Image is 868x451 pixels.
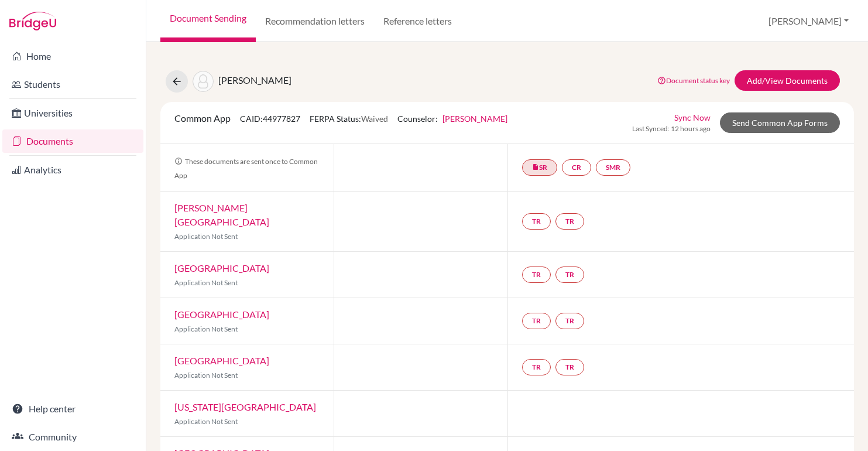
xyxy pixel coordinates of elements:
a: TR [555,266,584,283]
a: insert_drive_fileSR [522,159,557,176]
i: insert_drive_file [532,163,539,170]
a: TR [555,313,584,329]
a: Analytics [2,158,143,182]
a: TR [522,313,551,329]
a: TR [522,266,551,283]
a: [GEOGRAPHIC_DATA] [174,262,269,274]
img: Bridge-U [9,12,56,30]
span: Common App [174,112,231,124]
a: Document status key [657,76,730,85]
a: TR [555,359,584,375]
a: CR [562,159,591,176]
a: [GEOGRAPHIC_DATA] [174,309,269,320]
span: Application Not Sent [174,232,238,241]
a: Community [2,425,143,449]
span: Application Not Sent [174,417,238,426]
span: Application Not Sent [174,371,238,380]
a: TR [555,213,584,230]
span: Application Not Sent [174,324,238,333]
a: SMR [596,159,630,176]
span: These documents are sent once to Common App [174,157,318,180]
span: CAID: 44977827 [240,114,300,124]
span: Counselor: [397,114,507,124]
span: Waived [361,114,388,124]
button: [PERSON_NAME] [763,10,854,32]
span: Last Synced: 12 hours ago [632,124,711,134]
a: Help center [2,397,143,421]
a: Sync Now [674,111,711,124]
a: [PERSON_NAME][GEOGRAPHIC_DATA] [174,202,269,227]
span: [PERSON_NAME] [218,74,291,86]
a: TR [522,213,551,230]
a: Send Common App Forms [720,112,840,133]
a: Home [2,45,143,68]
a: TR [522,359,551,375]
span: Application Not Sent [174,278,238,287]
a: Students [2,73,143,96]
a: [US_STATE][GEOGRAPHIC_DATA] [174,401,316,412]
a: [GEOGRAPHIC_DATA] [174,355,269,366]
a: Documents [2,129,143,153]
span: FERPA Status: [310,114,388,124]
a: [PERSON_NAME] [442,114,507,124]
a: Add/View Documents [735,70,840,91]
a: Universities [2,101,143,125]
